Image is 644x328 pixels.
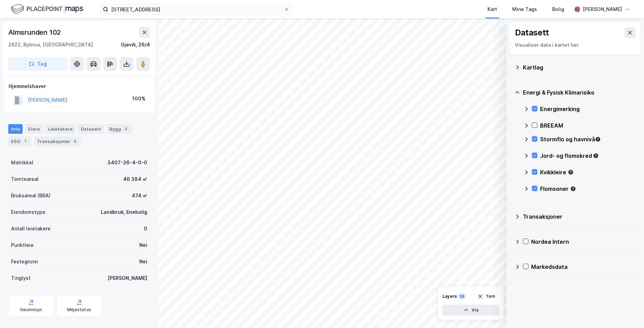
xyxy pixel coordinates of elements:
[139,241,147,249] div: Nei
[540,105,636,113] div: Energimerking
[11,225,51,233] div: Antall leietakere
[8,41,93,49] div: 2822, Bybrua, [GEOGRAPHIC_DATA]
[570,186,576,192] div: Tooltip anchor
[107,124,132,134] div: Bygg
[132,192,147,200] div: 474 ㎡
[583,5,622,13] div: [PERSON_NAME]
[8,57,67,71] button: Tag
[610,295,644,328] iframe: Chat Widget
[8,136,31,146] div: ESG
[20,307,42,313] div: Geoinnsyn
[442,294,457,299] div: Layers
[11,192,51,200] div: Bruksareal (BRA)
[22,138,29,145] div: 1
[139,258,147,266] div: Nei
[512,5,537,13] div: Mine Tags
[72,138,78,145] div: 4
[540,168,636,176] div: Kvikkleire
[523,88,636,97] div: Energi & Fysisk Klimarisiko
[540,152,636,160] div: Jord- og flomskred
[11,158,33,167] div: Matrikkel
[121,41,150,49] div: Gjøvik, 26/4
[67,307,91,313] div: Miljøstatus
[123,175,147,183] div: 46 384 ㎡
[11,241,34,249] div: Punktleie
[132,95,146,103] div: 100%
[11,175,39,183] div: Tomteareal
[595,136,601,142] div: Tooltip anchor
[473,291,500,302] button: Tøm
[108,274,147,282] div: [PERSON_NAME]
[458,293,466,300] div: 38
[11,3,83,15] img: logo.f888ab2527a4732fd821a326f86c7f29.svg
[107,158,147,167] div: 3407-26-4-0-0
[523,63,636,72] div: Kartlag
[568,169,574,175] div: Tooltip anchor
[25,124,43,134] div: Eiere
[45,124,75,134] div: Leietakere
[11,274,31,282] div: Tinglyst
[540,135,636,143] div: Stormflo og havnivå
[9,82,150,90] div: Hjemmelshaver
[442,305,500,316] button: Vis
[531,238,636,246] div: Nordea Intern
[487,5,497,13] div: Kart
[515,27,549,38] div: Datasett
[11,258,38,266] div: Festegrunn
[523,212,636,221] div: Transaksjoner
[8,124,23,134] div: Info
[144,225,147,233] div: 0
[8,27,62,38] div: Almsrunden 102
[78,124,104,134] div: Datasett
[552,5,564,13] div: Bolig
[108,4,284,14] input: Søk på adresse, matrikkel, gårdeiere, leietakere eller personer
[101,208,147,216] div: Landbruk, Enebolig
[540,185,636,193] div: Flomsoner
[540,121,636,130] div: BREEAM
[515,41,635,49] div: Visualiser data i kartet her.
[34,136,81,146] div: Transaksjoner
[593,153,599,159] div: Tooltip anchor
[531,263,636,271] div: Markedsdata
[122,125,129,132] div: 3
[11,208,45,216] div: Eiendomstype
